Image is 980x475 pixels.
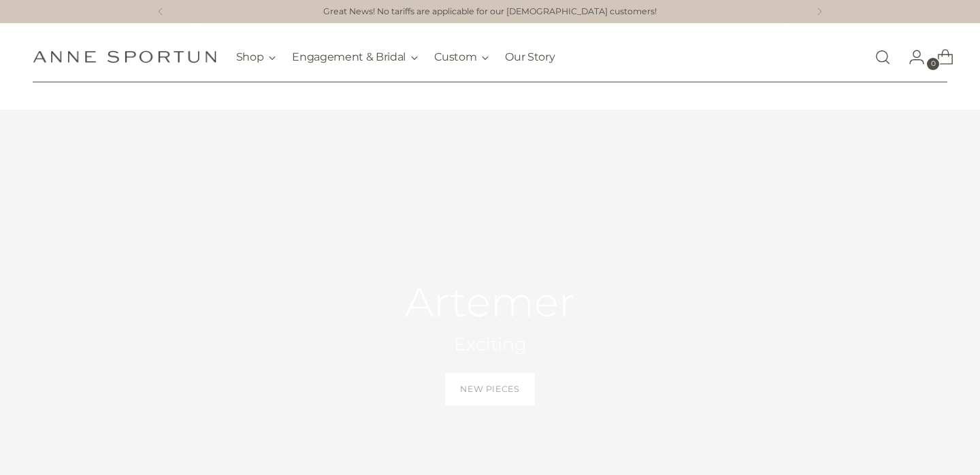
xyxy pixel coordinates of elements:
[460,383,519,395] span: New Pieces
[505,42,555,72] a: Our Story
[405,333,575,357] h2: Exciting
[898,44,925,71] a: Go to the account page
[434,42,489,72] button: Custom
[292,42,418,72] button: Engagement & Bridal
[236,42,276,72] button: Shop
[445,373,534,406] a: New Pieces
[33,50,216,63] a: Anne Sportun Fine Jewellery
[926,44,953,71] a: Open cart modal
[323,5,657,18] a: Great News! No tariffs are applicable for our [DEMOGRAPHIC_DATA] customers!
[927,58,939,70] span: 0
[405,280,575,325] h2: Artemer
[869,44,896,71] a: Open search modal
